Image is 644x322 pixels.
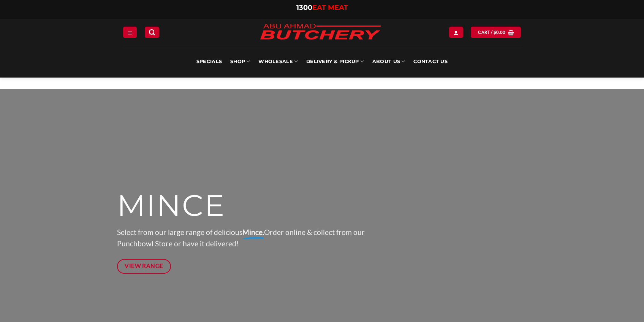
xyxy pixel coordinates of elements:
bdi: 0.00 [494,30,506,35]
span: Cart / [478,29,505,36]
a: 1300EAT MEAT [296,3,348,12]
a: View cart [471,27,521,38]
span: Select from our large range of delicious Order online & collect from our Punchbowl Store or have ... [117,228,365,248]
span: View Range [125,261,163,271]
img: Abu Ahmad Butchery [254,19,387,46]
a: View Range [117,259,171,274]
span: EAT MEAT [312,3,348,12]
span: $ [494,29,496,36]
a: SHOP [230,46,250,78]
a: About Us [372,46,405,78]
a: Login [449,27,463,38]
a: Menu [123,27,137,38]
span: 1300 [296,3,312,12]
a: Contact Us [413,46,448,78]
span: MINCE [117,187,225,224]
a: Wholesale [258,46,298,78]
a: Search [145,27,159,38]
strong: Mince. [242,228,264,236]
a: Delivery & Pickup [306,46,364,78]
a: Specials [196,46,222,78]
